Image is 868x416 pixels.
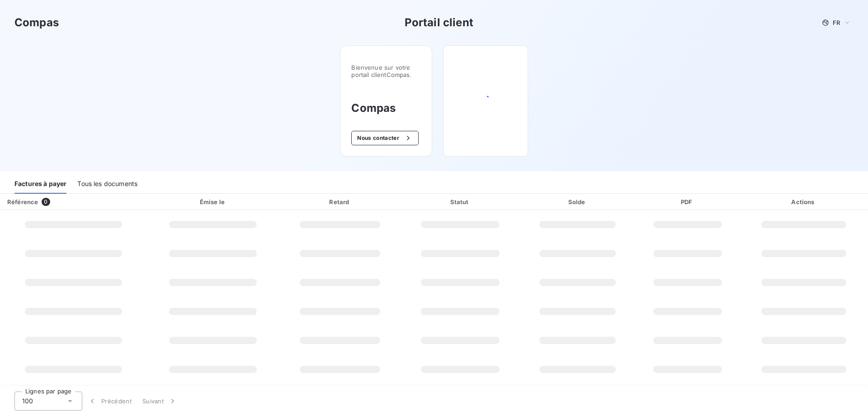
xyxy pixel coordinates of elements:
div: Actions [741,197,866,206]
span: FR [833,19,840,26]
div: Référence [7,198,38,206]
span: 100 [22,397,33,406]
div: Émise le [149,197,278,206]
h3: Portail client [405,14,473,31]
span: Bienvenue sur votre portail client Compas . [351,64,421,78]
div: Tous les documents [77,175,137,194]
button: Nous contacter [351,131,418,145]
div: Retard [281,197,399,206]
span: 0 [42,198,50,206]
button: Précédent [82,392,137,411]
div: PDF [637,197,738,206]
div: Statut [403,197,518,206]
div: Solde [522,197,634,206]
button: Suivant [137,392,183,411]
h3: Compas [351,100,421,116]
h3: Compas [14,14,59,31]
div: Factures à payer [14,175,66,194]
